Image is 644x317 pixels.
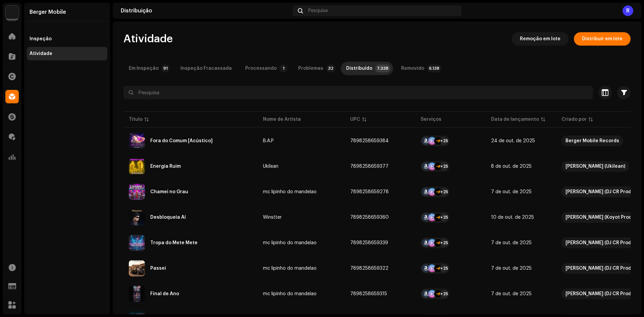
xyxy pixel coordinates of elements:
div: mc lipinho do mandelao [263,266,317,271]
span: mc lipinho do mandelao [263,190,339,194]
p-badge: 32 [326,64,335,72]
p-badge: 1 [279,64,287,72]
div: R [623,5,633,16]
div: +25 [440,188,448,196]
span: Ukilean [263,164,339,169]
div: [PERSON_NAME] (DJ CR Prod) [566,263,633,274]
div: +25 [440,137,448,145]
img: d86807d7-cd33-47d4-aded-bad438723f4a [129,209,145,225]
p-badge: 6.138 [427,64,441,72]
div: Berger Mobile Records [566,136,619,146]
span: mc lipinho do mandelao [263,292,339,296]
img: eb71bc48-416d-4ea0-b15d-6b124ed7b8e1 [129,158,145,174]
img: 70c0b94c-19e5-4c8c-a028-e13e35533bab [5,5,19,19]
div: mc lipinho do mandelao [263,241,317,245]
div: Passei [150,266,166,271]
p-badge: 91 [161,64,170,72]
span: 7898258659315 [350,292,387,296]
p-badge: 7.338 [375,64,390,72]
div: [PERSON_NAME] (DJ CR Prod) [566,288,633,299]
img: f26dd638-1c5d-46db-9303-b64ccf7f7ea2 [129,184,145,200]
div: +25 [440,239,448,247]
re-m-nav-item: Atividade [27,47,107,60]
div: B.A.P [263,139,274,143]
img: 8d39d27a-7c13-448e-bf82-9b1a513a4e58 [129,260,145,276]
span: 7 de out. de 2025 [491,241,532,245]
span: 7 de out. de 2025 [491,190,532,194]
div: Data de lançamento [491,116,539,123]
div: +25 [440,264,448,272]
div: Inspeção Fracassada [180,62,232,75]
span: 7898258659339 [350,241,388,245]
span: Pesquisa [308,8,328,13]
div: Título [129,116,143,123]
div: Ukilean [263,164,278,169]
div: UPC [350,116,360,123]
div: Atividade [30,51,52,56]
input: Pesquisa [123,86,593,99]
div: Desbloqueia Aí [150,215,186,220]
span: Distribuir em lote [582,32,623,46]
span: 7 de out. de 2025 [491,266,532,271]
re-m-nav-item: Inspeção [27,32,107,46]
div: mc lipinho do mandelao [263,190,317,194]
img: 471da865-b8ff-41c8-9ce7-562cdedc758b [129,286,145,302]
span: 7898258659322 [350,266,388,271]
div: +25 [440,213,448,221]
div: Inspeção [30,36,52,42]
div: +25 [440,162,448,170]
span: B.A.P [263,139,339,143]
div: Fora do Comum [Acústico] [150,139,213,143]
div: Tropa do Mete Mete [150,241,198,245]
span: 7898258659278 [350,190,389,194]
div: Distribuição [121,8,290,13]
span: 7898258659384 [350,139,389,143]
span: mc lipinho do mandelao [263,266,339,271]
div: Removido [401,62,424,75]
span: 24 de out. de 2025 [491,139,535,143]
div: Criado por [561,116,587,123]
div: Chamei no Grau [150,190,188,194]
div: Problemas [298,62,323,75]
span: Remoção em lote [520,32,560,46]
div: [PERSON_NAME] (DJ CR Prod) [566,187,633,197]
div: Winstter [263,215,282,220]
span: mc lipinho do mandelao [263,241,339,245]
span: 7 de out. de 2025 [491,292,532,296]
button: Remoção em lote [512,32,569,46]
div: [PERSON_NAME] (Ukilean) [566,161,625,172]
img: e6131143-0e81-4327-8ed2-402d43083518 [129,133,145,149]
span: 7898258659360 [350,215,389,220]
div: Distribuído [346,62,372,75]
button: Distribuir em lote [574,32,631,46]
span: Winstter [263,215,339,220]
span: Atividade [123,32,173,46]
div: mc lipinho do mandelao [263,292,317,296]
span: 7898258659377 [350,164,388,169]
span: 10 de out. de 2025 [491,215,534,220]
div: Energia Ruim [150,164,181,169]
div: Processando [245,62,277,75]
img: dc174566-ecd5-4e18-be02-eddd857a84a6 [129,235,145,251]
div: Final de Ano [150,292,179,296]
span: 8 de out. de 2025 [491,164,532,169]
div: +25 [440,290,448,298]
div: Em Inspeção [129,62,159,75]
div: [PERSON_NAME] (DJ CR Prod) [566,237,633,248]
